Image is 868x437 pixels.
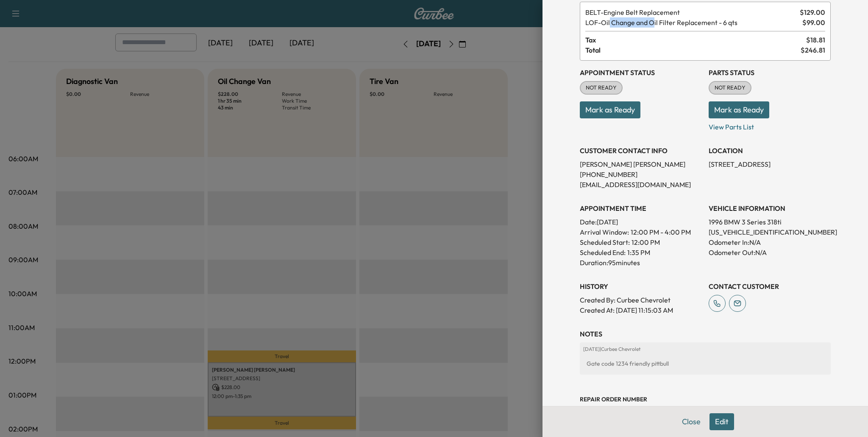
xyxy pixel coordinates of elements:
[709,217,831,227] p: 1996 BMW 3 Series 318ti
[583,356,827,371] div: Gate code 1234 friendly pittbull
[709,413,734,430] button: Edit
[806,35,825,45] span: $ 18.81
[709,281,831,291] h3: CONTACT CUSTOMER
[580,395,831,403] h3: Repair Order number
[676,413,706,430] button: Close
[802,17,825,28] span: $ 99.00
[709,203,831,213] h3: VEHICLE INFORMATION
[583,346,827,353] p: [DATE] | Curbee Chevrolet
[580,227,702,237] p: Arrival Window:
[580,237,630,247] p: Scheduled Start:
[585,35,806,45] span: Tax
[580,305,702,315] p: Created At : [DATE] 11:15:03 AM
[580,217,702,227] p: Date: [DATE]
[632,237,660,247] p: 12:00 PM
[709,146,831,156] h3: LOCATION
[585,7,796,17] span: Engine Belt Replacement
[580,203,702,213] h3: APPOINTMENT TIME
[709,101,769,118] button: Mark as Ready
[709,159,831,169] p: [STREET_ADDRESS]
[580,295,702,305] p: Created By : Curbee Chevrolet
[585,45,801,55] span: Total
[801,45,825,55] span: $ 246.81
[580,101,640,118] button: Mark as Ready
[580,179,702,190] p: [EMAIL_ADDRESS][DOMAIN_NAME]
[800,7,825,17] span: $ 129.00
[580,67,702,78] h3: Appointment Status
[580,159,702,169] p: [PERSON_NAME] [PERSON_NAME]
[580,146,702,156] h3: CUSTOMER CONTACT INFO
[709,118,831,132] p: View Parts List
[709,247,831,258] p: Odometer Out: N/A
[709,67,831,78] h3: Parts Status
[580,329,831,339] h3: NOTES
[709,227,831,237] p: [US_VEHICLE_IDENTIFICATION_NUMBER]
[585,17,799,28] span: Oil Change and Oil Filter Replacement - 6 qts
[580,169,702,179] p: [PHONE_NUMBER]
[627,247,650,258] p: 1:35 PM
[709,84,751,92] span: NOT READY
[580,247,626,258] p: Scheduled End:
[580,281,702,291] h3: History
[581,84,622,92] span: NOT READY
[709,237,831,247] p: Odometer In: N/A
[631,227,691,237] span: 12:00 PM - 4:00 PM
[580,258,702,268] p: Duration: 95 minutes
